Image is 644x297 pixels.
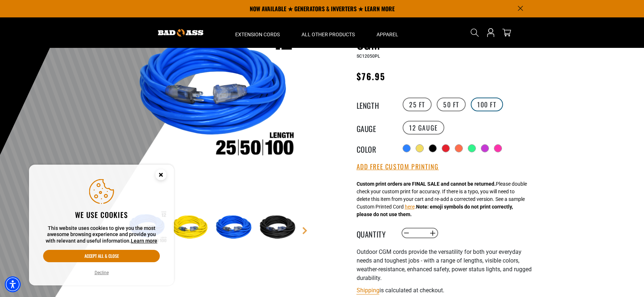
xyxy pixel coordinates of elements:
aside: Cookie Consent [29,165,174,286]
img: Bad Ass Extension Cords [158,29,203,37]
legend: Gauge [357,123,393,132]
a: This website uses cookies to give you the most awesome browsing experience and provide you with r... [131,238,157,244]
div: Please double check your custom print for accuracy. If there is a typo, you will need to delete t... [357,180,527,218]
a: Next [301,227,308,234]
summary: Extension Cords [224,17,291,48]
span: SC12050PL [357,54,380,59]
img: Black [258,207,300,249]
label: 12 Gauge [403,121,444,135]
label: 50 FT [437,98,466,111]
a: cart [501,28,512,37]
div: is calculated at checkout. [357,285,534,295]
strong: Custom print orders are FINAL SALE and cannot be returned. [357,181,496,187]
span: Outdoor CGM cords provide the versatility for both your everyday needs and toughest jobs - with a... [357,248,532,281]
button: Close this option [148,165,174,187]
label: 25 FT [403,98,432,111]
strong: Note: emoji symbols do not print correctly, please do not use them. [357,204,513,217]
label: 100 FT [471,98,503,111]
span: All Other Products [302,31,355,38]
label: Quantity [357,228,393,238]
button: Add Free Custom Printing [357,163,439,171]
summary: Search [469,27,481,38]
a: Shipping [357,287,379,294]
h2: We use cookies [43,210,160,219]
legend: Color [357,144,393,153]
summary: All Other Products [291,17,366,48]
span: Apparel [377,31,398,38]
button: Decline [92,269,111,276]
a: Open this option [485,17,496,48]
button: here [405,203,415,211]
span: Extension Cords [235,31,280,38]
img: Blue [214,207,256,249]
summary: Apparel [366,17,409,48]
p: This website uses cookies to give you the most awesome browsing experience and provide you with r... [43,225,160,244]
img: Yellow [170,207,212,249]
div: Accessibility Menu [5,276,21,292]
span: $76.95 [357,70,385,83]
button: Accept all & close [43,250,160,262]
legend: Length [357,100,393,109]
